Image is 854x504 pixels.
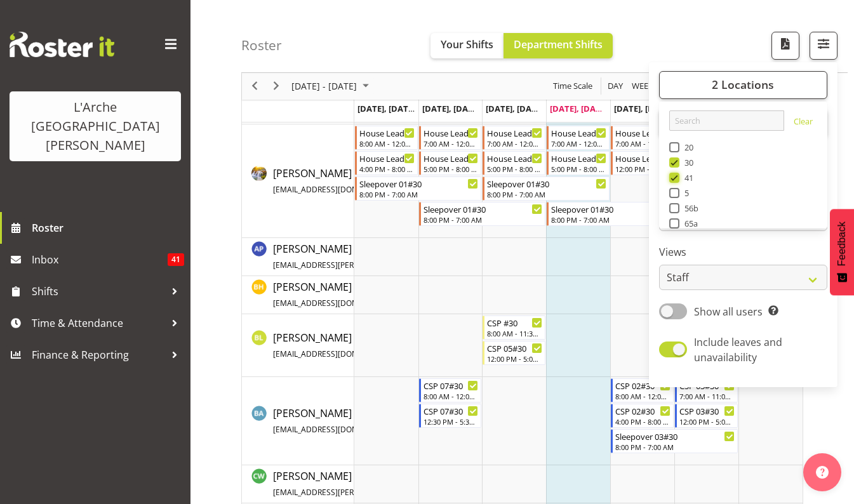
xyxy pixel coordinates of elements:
div: Aizza Garduque"s event - Sleepover 01#30 Begin From Wednesday, August 13, 2025 at 8:00:00 PM GMT+... [483,176,610,201]
button: 2 Locations [659,71,827,99]
div: 12:00 PM - 5:00 PM [487,354,542,364]
div: CSP 02#30 [615,404,671,417]
div: House Leader 01#30 [359,126,415,139]
div: previous period [244,73,265,100]
span: [EMAIL_ADDRESS][DOMAIN_NAME] [273,348,399,359]
div: Bibi Ali"s event - CSP 07#30 Begin From Tuesday, August 12, 2025 at 8:00:00 AM GMT+12:00 Ends At ... [419,378,482,402]
div: 5:00 PM - 8:00 PM [424,164,479,174]
span: Your Shifts [441,37,493,51]
div: Bibi Ali"s event - Sleepover 03#30 Begin From Friday, August 15, 2025 at 8:00:00 PM GMT+12:00 End... [611,429,738,453]
span: [PERSON_NAME] [273,469,514,498]
a: [PERSON_NAME][EMAIL_ADDRESS][DOMAIN_NAME] [273,406,450,436]
a: Clear [794,116,813,131]
div: Aizza Garduque"s event - House Leader 04#30 Begin From Wednesday, August 13, 2025 at 5:00:00 PM G... [483,151,545,175]
div: Bibi Ali"s event - CSP 03#30 Begin From Saturday, August 16, 2025 at 12:00:00 PM GMT+12:00 Ends A... [675,404,738,428]
div: House Leader 04#30 [551,152,606,164]
div: 12:30 PM - 5:30 PM [424,416,479,427]
div: Aizza Garduque"s event - House Leader 03#30 Begin From Thursday, August 14, 2025 at 7:00:00 AM GM... [547,126,610,150]
span: [EMAIL_ADDRESS][DOMAIN_NAME] [273,424,399,435]
div: 8:00 PM - 7:00 AM [551,215,671,225]
td: Bibi Ali resource [242,377,354,465]
a: [PERSON_NAME][EMAIL_ADDRESS][PERSON_NAME][DOMAIN_NAME] [273,468,514,499]
div: Aizza Garduque"s event - Sleepover 01#30 Begin From Monday, August 11, 2025 at 8:00:00 PM GMT+12:... [355,176,482,201]
div: Aizza Garduque"s event - House Leader 04#30 Begin From Tuesday, August 12, 2025 at 5:00:00 PM GMT... [419,151,482,175]
div: Aizza Garduque"s event - House Leader 01#30 Begin From Monday, August 11, 2025 at 8:00:00 AM GMT+... [355,126,418,150]
span: 56b [679,203,699,213]
div: Aizza Garduque"s event - Sleepover 01#30 Begin From Thursday, August 14, 2025 at 8:00:00 PM GMT+1... [547,202,674,226]
div: Sleepover 03#30 [615,430,735,442]
div: CSP #30 [487,316,542,329]
button: Previous [246,79,264,95]
div: CSP 05#30 [487,342,542,354]
div: Sleepover 01#30 [551,202,671,215]
td: Aizza Garduque resource [242,124,354,238]
span: Shifts [32,282,165,301]
span: [PERSON_NAME] [273,242,514,271]
span: [EMAIL_ADDRESS][DOMAIN_NAME] [273,298,399,308]
div: CSP 03#30 [679,404,735,417]
div: 5:00 PM - 8:00 PM [551,164,606,174]
span: [DATE], [DATE] [486,103,544,114]
button: Timeline Day [606,79,625,95]
div: CSP 07#30 [424,404,479,417]
a: [PERSON_NAME][EMAIL_ADDRESS][DOMAIN_NAME] [273,166,450,196]
div: Bibi Ali"s event - CSP 07#30 Begin From Tuesday, August 12, 2025 at 12:30:00 PM GMT+12:00 Ends At... [419,404,482,428]
img: Rosterit website logo [10,32,114,57]
div: L'Arche [GEOGRAPHIC_DATA][PERSON_NAME] [22,98,168,155]
span: [EMAIL_ADDRESS][DOMAIN_NAME] [273,184,399,195]
span: Roster [32,218,184,237]
div: 7:00 AM - 12:00 PM [424,138,479,149]
span: Time & Attendance [32,314,165,333]
button: Feedback - Show survey [830,209,854,295]
span: Day [606,79,624,95]
div: Bibi Ali"s event - CSP 02#30 Begin From Friday, August 15, 2025 at 4:00:00 PM GMT+12:00 Ends At F... [611,404,674,428]
div: House Leader 02#30 [359,152,415,164]
td: Ayamita Paul resource [242,238,354,276]
div: Sleepover 01#30 [487,177,606,190]
div: House Leader 06#30 [615,152,671,164]
span: [DATE], [DATE] [357,103,415,114]
div: 8:00 AM - 12:00 PM [615,391,671,401]
span: Show all users [694,305,763,319]
span: Week [630,79,655,95]
td: Benny Liew resource [242,314,354,377]
div: CSP 07#30 [424,379,479,392]
label: Views [659,245,827,260]
div: House Leader 05#30 [615,126,671,139]
div: Aizza Garduque"s event - House Leader 02#30 Begin From Monday, August 11, 2025 at 4:00:00 PM GMT+... [355,151,418,175]
span: Feedback [836,222,848,266]
span: 2 Locations [712,77,774,93]
div: Bibi Ali"s event - CSP 03#30 Begin From Saturday, August 16, 2025 at 7:00:00 AM GMT+12:00 Ends At... [675,378,738,402]
div: 5:00 PM - 8:00 PM [487,164,542,174]
div: Benny Liew"s event - CSP 05#30 Begin From Wednesday, August 13, 2025 at 12:00:00 PM GMT+12:00 End... [483,341,545,365]
td: Ben Hammond resource [242,276,354,314]
div: Aizza Garduque"s event - House Leader 05#30 Begin From Friday, August 15, 2025 at 7:00:00 AM GMT+... [611,126,674,150]
div: 7:00 AM - 12:00 PM [551,138,606,149]
div: Aizza Garduque"s event - House Leader 03#30 Begin From Wednesday, August 13, 2025 at 7:00:00 AM G... [483,126,545,150]
button: Timeline Week [630,79,656,95]
div: CSP 02#30 [615,379,671,392]
button: Department Shifts [504,33,613,58]
span: 41 [679,173,694,183]
span: 20 [679,142,694,152]
div: House Leader 04#30 [424,152,479,164]
button: Time Scale [551,79,595,95]
div: 8:00 PM - 7:00 AM [424,215,543,225]
button: Your Shifts [430,33,504,58]
div: 8:00 PM - 7:00 AM [487,189,606,199]
span: [DATE] - [DATE] [290,79,358,95]
div: Aizza Garduque"s event - House Leader 04#30 Begin From Thursday, August 14, 2025 at 5:00:00 PM GM... [547,151,610,175]
span: [DATE], [DATE] [614,103,672,114]
span: Include leaves and unavailability [694,335,782,364]
div: 4:00 PM - 8:00 PM [359,164,415,174]
span: Finance & Reporting [32,345,165,364]
div: 7:00 AM - 11:00 AM [679,391,735,401]
td: Caitlin Wood resource [242,465,354,503]
div: 8:00 AM - 12:00 PM [424,391,479,401]
div: 12:00 PM - 5:00 PM [679,416,735,427]
span: Time Scale [552,79,594,95]
div: 8:00 PM - 7:00 AM [359,189,479,199]
img: help-xxl-2.png [816,466,829,479]
span: Department Shifts [514,37,603,51]
span: 65a [679,218,698,229]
